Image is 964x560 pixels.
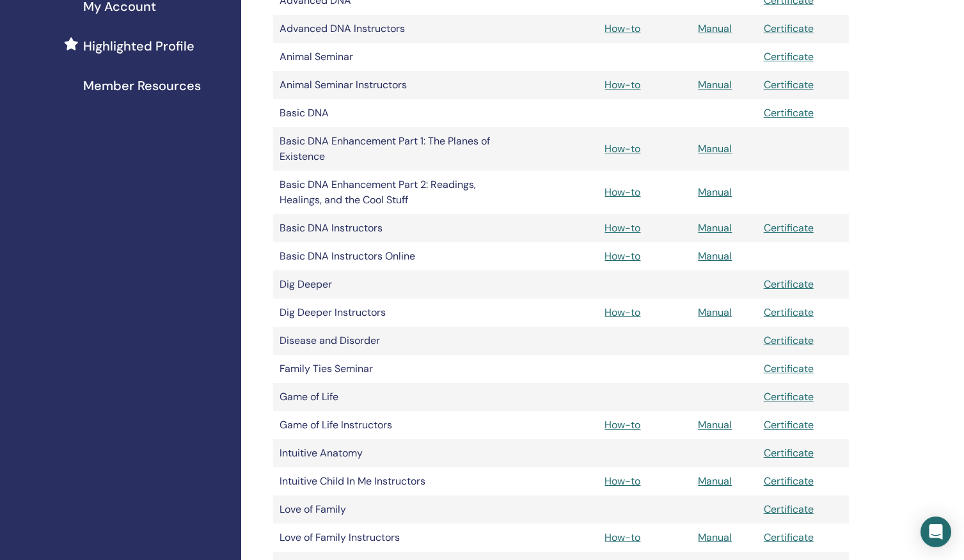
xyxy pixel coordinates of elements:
[921,517,951,547] div: Open Intercom Messenger
[273,524,503,552] td: Love of Family Instructors
[764,334,814,347] a: Certificate
[764,277,814,291] a: Certificate
[604,185,640,199] a: How-to
[273,270,503,299] td: Dig Deeper
[604,249,640,263] a: How-to
[273,495,503,524] td: Love of Family
[698,221,732,235] a: Manual
[273,127,503,171] td: Basic DNA Enhancement Part 1: The Planes of Existence
[273,439,503,467] td: Intuitive Anatomy
[273,299,503,327] td: Dig Deeper Instructors
[604,531,640,544] a: How-to
[273,99,503,127] td: Basic DNA
[604,22,640,35] a: How-to
[273,327,503,355] td: Disease and Disorder
[273,15,503,43] td: Advanced DNA Instructors
[698,531,732,544] a: Manual
[764,474,814,488] a: Certificate
[604,221,640,235] a: How-to
[698,142,732,155] a: Manual
[273,171,503,214] td: Basic DNA Enhancement Part 2: Readings, Healings, and the Cool Stuff
[764,22,814,35] a: Certificate
[764,446,814,460] a: Certificate
[764,390,814,403] a: Certificate
[273,242,503,270] td: Basic DNA Instructors Online
[604,78,640,91] a: How-to
[698,78,732,91] a: Manual
[604,474,640,488] a: How-to
[764,362,814,375] a: Certificate
[273,467,503,495] td: Intuitive Child In Me Instructors
[764,221,814,235] a: Certificate
[698,474,732,488] a: Manual
[273,383,503,411] td: Game of Life
[273,214,503,242] td: Basic DNA Instructors
[273,71,503,99] td: Animal Seminar Instructors
[764,531,814,544] a: Certificate
[764,418,814,432] a: Certificate
[273,43,503,71] td: Animal Seminar
[764,78,814,91] a: Certificate
[83,36,194,56] span: Highlighted Profile
[273,411,503,439] td: Game of Life Instructors
[273,355,503,383] td: Family Ties Seminar
[83,76,201,95] span: Member Resources
[764,106,814,120] a: Certificate
[698,249,732,263] a: Manual
[764,306,814,319] a: Certificate
[604,142,640,155] a: How-to
[604,418,640,432] a: How-to
[604,306,640,319] a: How-to
[698,185,732,199] a: Manual
[698,418,732,432] a: Manual
[764,50,814,63] a: Certificate
[698,306,732,319] a: Manual
[698,22,732,35] a: Manual
[764,502,814,516] a: Certificate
